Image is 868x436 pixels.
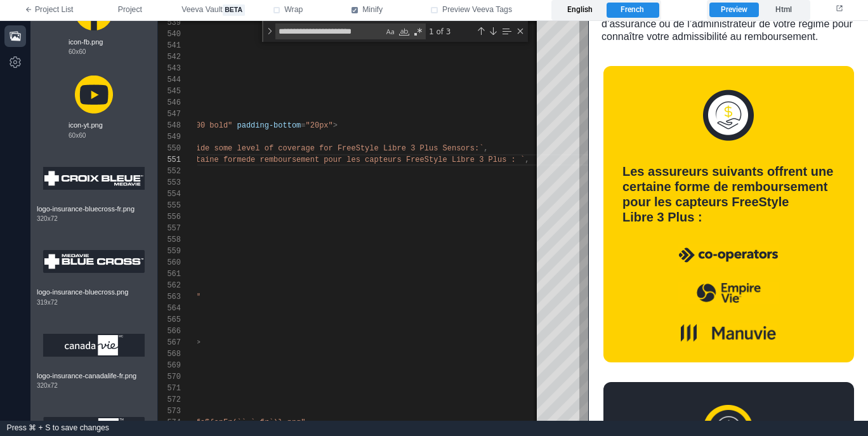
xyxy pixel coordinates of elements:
div: 574 [158,417,181,428]
img: Couverture par un régime d’assurance privé [114,384,165,434]
div: 564 [158,303,181,314]
iframe: preview [589,21,868,421]
div: 540 [158,29,181,40]
div: 552 [158,166,181,177]
span: icon-fb.png [69,37,119,48]
span: logo-insurance-bluecross.png [37,287,151,298]
span: 320 x 72 [37,381,58,390]
label: Preview [709,3,758,18]
div: 559 [158,246,181,257]
span: e 3 Plus : ` [470,155,525,164]
span: )}.png" [273,418,305,427]
span: > [196,338,201,347]
span: logo-insurance-canadalife-fr.png [37,371,151,381]
div: 565 [158,314,181,326]
div: Find in Selection (⌥⌘L) [499,24,513,38]
div: 566 [158,326,181,337]
div: 573 [158,406,181,417]
span: vel of coverage for FreeStyle Libre 3 Plus Sensors [246,144,475,153]
div: 562 [158,280,181,291]
div: 557 [158,223,181,234]
div: 551 [158,154,181,166]
div: Match Case (⌥⌘C) [384,25,397,38]
span: logo-insurance-bluecross-fr.png [37,204,151,215]
span: > [333,121,338,130]
div: 556 [158,211,181,223]
label: French [607,3,659,18]
span: Project [118,4,142,16]
span: 60 x 60 [69,47,86,56]
span: , [525,155,529,164]
span: 60 x 60 [69,131,86,140]
span: icon-yt.png [69,120,119,131]
div: 546 [158,97,181,109]
label: Html [759,3,808,18]
div: 558 [158,234,181,246]
div: 567 [158,337,181,348]
label: English [554,3,606,18]
span: :` [475,144,483,153]
div: 541 [158,40,181,51]
div: 554 [158,188,181,200]
span: Preview Veeva Tags [442,4,512,16]
div: 561 [158,268,181,280]
div: Close (Escape) [515,26,525,36]
span: Wrap [284,4,303,16]
div: 547 [158,109,181,120]
div: 544 [158,74,181,86]
textarea: Editor content;Press Alt+F1 for Accessibility Options. [527,154,527,166]
span: Veeva Vault [181,4,244,16]
div: 563 [158,291,181,303]
span: Minify [362,4,383,16]
span: = [301,121,305,130]
span: beta [223,4,245,16]
div: 553 [158,177,181,188]
div: 550 [158,143,181,154]
div: 542 [158,51,181,63]
span: padding-bottom [237,121,301,130]
span: "20px" [306,121,333,130]
textarea: Find [276,24,383,39]
div: 555 [158,200,181,211]
div: 543 [158,63,181,74]
div: 1 of 3 [428,23,474,39]
div: 572 [158,394,181,406]
div: 571 [158,383,181,394]
div: 569 [158,360,181,371]
div: 570 [158,371,181,383]
div: 560 [158,257,181,268]
div: Toggle Replace [264,21,275,42]
span: de remboursement pour les capteurs FreeStyle Libr [246,155,470,164]
div: Next Match (Enter) [488,26,498,36]
div: 548 [158,120,181,131]
span: 320 x 72 [37,214,58,223]
div: 545 [158,86,181,97]
div: Previous Match (⇧Enter) [476,26,486,36]
div: 549 [158,131,181,143]
span: 319 x 72 [37,298,58,307]
div: Use Regular Expression (⌥⌘R) [412,25,424,38]
div: 568 [158,348,181,360]
div: Match Whole Word (⌥⌘W) [398,25,411,38]
span: , [483,144,488,153]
